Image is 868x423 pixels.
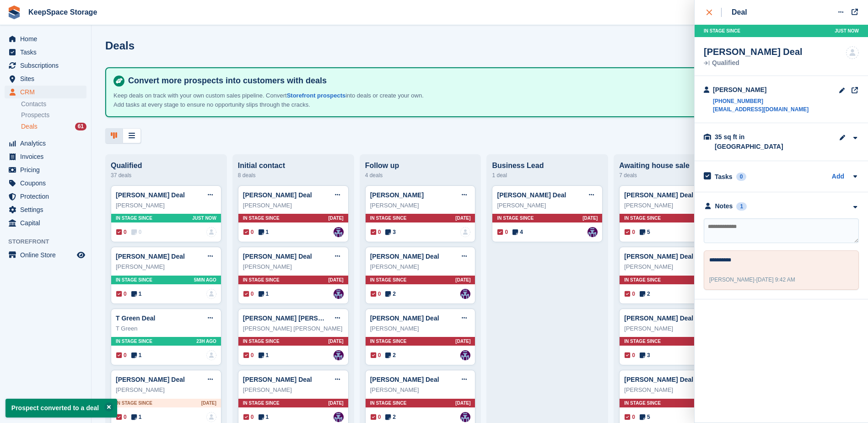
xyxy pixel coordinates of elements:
[492,170,603,181] div: 1 deal
[20,203,75,216] span: Settings
[75,249,86,260] a: Preview store
[334,289,344,299] a: Charlotte Jobling
[385,413,396,421] span: 2
[736,202,747,211] div: 1
[20,190,75,203] span: Protection
[21,122,86,131] a: Deals 61
[5,46,86,59] a: menu
[116,215,152,222] span: In stage since
[329,338,344,345] span: [DATE]
[640,351,650,359] span: 3
[460,227,470,237] img: deal-assignee-blank
[5,217,86,229] a: menu
[832,172,844,182] a: Add
[243,262,344,271] div: [PERSON_NAME]
[192,215,216,222] span: Just now
[715,201,733,211] div: Notes
[105,39,135,52] h1: Deals
[5,72,86,85] a: menu
[8,237,91,246] span: Storefront
[460,289,470,299] img: Charlotte Jobling
[243,201,344,210] div: [PERSON_NAME]
[715,173,733,181] h2: Tasks
[131,228,142,236] span: 0
[385,228,396,236] span: 3
[111,170,221,181] div: 37 deals
[5,190,86,203] a: menu
[370,215,407,222] span: In stage since
[625,290,635,298] span: 0
[624,215,661,222] span: In stage since
[20,217,75,229] span: Capital
[21,110,86,120] a: Prospects
[846,46,859,59] img: deal-assignee-blank
[371,228,381,236] span: 0
[334,412,344,422] a: Charlotte Jobling
[370,191,424,199] a: [PERSON_NAME]
[370,376,439,383] a: [PERSON_NAME] Deal
[116,201,216,210] div: [PERSON_NAME]
[5,86,86,98] a: menu
[243,400,280,407] span: In stage since
[259,351,269,359] span: 1
[713,85,809,95] div: [PERSON_NAME]
[20,150,75,163] span: Invoices
[5,249,86,261] a: menu
[455,338,470,345] span: [DATE]
[20,249,75,261] span: Online Store
[370,253,439,260] a: [PERSON_NAME] Deal
[131,413,142,421] span: 1
[243,385,344,395] div: [PERSON_NAME]
[243,277,280,283] span: In stage since
[116,228,127,236] span: 0
[624,324,725,333] div: [PERSON_NAME]
[5,150,86,163] a: menu
[206,350,216,360] a: deal-assignee-blank
[116,253,185,260] a: [PERSON_NAME] Deal
[116,351,127,359] span: 0
[460,412,470,422] img: Charlotte Jobling
[206,227,216,237] img: deal-assignee-blank
[625,351,635,359] span: 0
[206,289,216,299] a: deal-assignee-blank
[116,376,185,383] a: [PERSON_NAME] Deal
[116,400,152,407] span: In stage since
[624,376,693,383] a: [PERSON_NAME] Deal
[5,137,86,150] a: menu
[329,215,344,222] span: [DATE]
[5,59,86,72] a: menu
[370,324,471,333] div: [PERSON_NAME]
[492,162,603,170] div: Business Lead
[243,324,344,333] div: [PERSON_NAME] [PERSON_NAME]
[455,277,470,283] span: [DATE]
[365,162,476,170] div: Follow up
[624,262,725,271] div: [PERSON_NAME]
[704,27,740,34] span: In stage since
[370,385,471,395] div: [PERSON_NAME]
[588,227,598,237] a: Charlotte Jobling
[259,290,269,298] span: 1
[5,203,86,216] a: menu
[582,215,598,222] span: [DATE]
[20,46,75,59] span: Tasks
[5,177,86,190] a: menu
[116,413,127,421] span: 0
[20,137,75,150] span: Analytics
[21,122,38,131] span: Deals
[334,350,344,360] img: Charlotte Jobling
[116,324,216,333] div: T Green
[259,413,269,421] span: 1
[25,5,101,20] a: KeepSpace Storage
[497,191,566,199] a: [PERSON_NAME] Deal
[194,277,216,283] span: 5MIN AGO
[243,413,254,421] span: 0
[243,376,312,383] a: [PERSON_NAME] Deal
[713,97,809,105] a: [PHONE_NUMBER]
[624,315,693,322] a: [PERSON_NAME] Deal
[704,46,803,57] div: [PERSON_NAME] Deal
[497,228,508,236] span: 0
[116,191,185,199] a: [PERSON_NAME] Deal
[113,91,434,109] p: Keep deals on track with your own custom sales pipeline. Convert into deals or create your own. A...
[625,228,635,236] span: 0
